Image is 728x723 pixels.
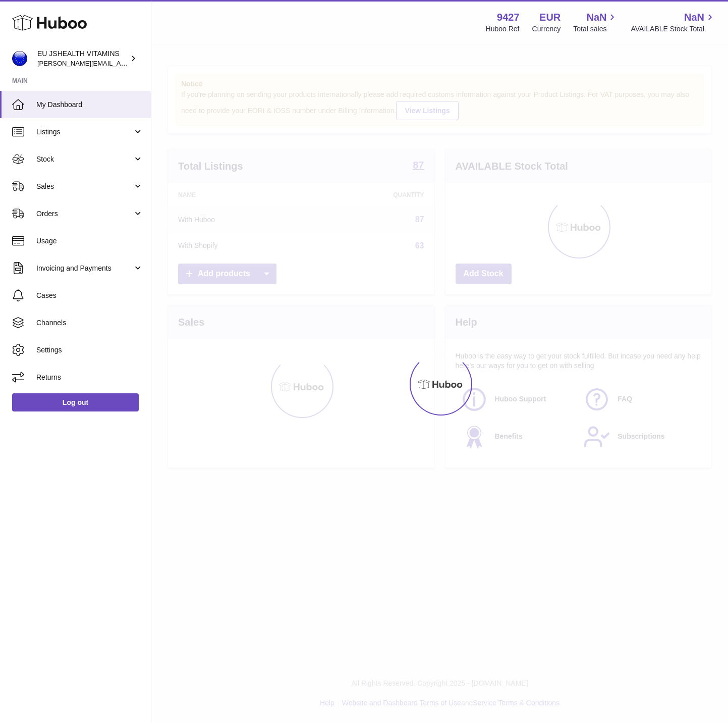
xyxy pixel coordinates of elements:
span: Sales [36,182,133,191]
span: Usage [36,236,143,246]
strong: 9427 [497,11,520,24]
span: Listings [36,127,133,137]
div: Currency [532,24,561,34]
div: Huboo Ref [486,24,520,34]
a: Log out [12,393,139,411]
span: NaN [586,11,606,24]
strong: EUR [539,11,561,24]
span: [PERSON_NAME][EMAIL_ADDRESS][DOMAIN_NAME] [37,59,202,67]
a: NaN AVAILABLE Stock Total [631,11,716,34]
span: AVAILABLE Stock Total [631,24,716,34]
span: Total sales [573,24,618,34]
a: NaN Total sales [573,11,618,34]
span: Channels [36,318,143,328]
span: Stock [36,154,133,164]
span: Invoicing and Payments [36,264,133,273]
span: My Dashboard [36,100,143,110]
span: NaN [684,11,704,24]
span: Returns [36,373,143,382]
div: EU JSHEALTH VITAMINS [37,49,128,68]
span: Cases [36,291,143,300]
img: laura@jessicasepel.com [12,51,27,66]
span: Settings [36,345,143,355]
span: Orders [36,209,133,219]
